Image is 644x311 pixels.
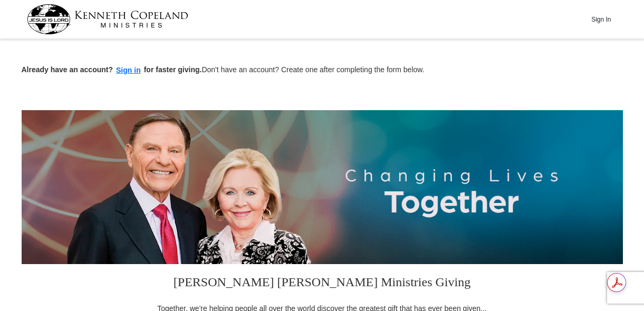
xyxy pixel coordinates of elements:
[27,4,188,34] img: kcm-header-logo.svg
[22,65,202,74] strong: Already have an account? for faster giving.
[585,11,617,27] button: Sign In
[22,64,623,76] p: Don't have an account? Create one after completing the form below.
[113,64,144,76] button: Sign in
[151,264,494,303] h3: [PERSON_NAME] [PERSON_NAME] Ministries Giving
